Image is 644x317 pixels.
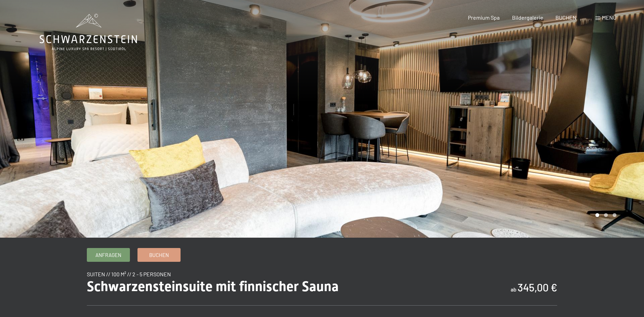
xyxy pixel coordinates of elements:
span: Suiten // 100 m² // 2 - 5 Personen [87,271,171,277]
span: Buchen [149,251,169,259]
a: BUCHEN [555,14,576,21]
span: Menü [602,14,616,21]
a: Anfragen [87,248,130,261]
span: Schwarzensteinsuite mit finnischer Sauna [87,278,339,295]
a: Premium Spa [468,14,500,21]
a: Bildergalerie [512,14,543,21]
a: Buchen [138,248,180,261]
b: 345,00 € [518,281,557,294]
span: ab [511,286,517,293]
span: Anfragen [95,251,121,259]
